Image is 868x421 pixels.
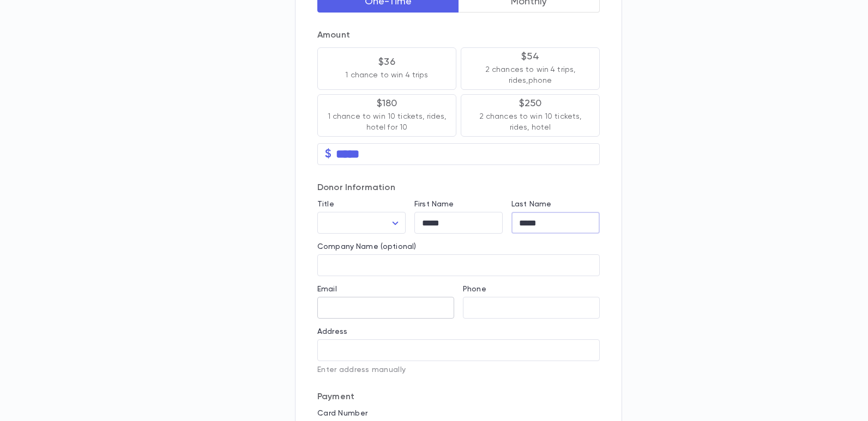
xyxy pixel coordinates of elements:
[317,200,334,209] label: Title
[317,285,337,294] label: Email
[325,149,331,160] p: $
[470,111,590,133] p: 2 chances to win 10 tickets, rides, hotel
[317,47,456,90] button: $361 chance to win 4 trips
[317,365,600,374] p: Enter address manually
[461,47,600,90] button: $542 chances to win 4 trips, rides,phone
[317,30,600,41] p: Amount
[519,98,542,109] p: $250
[317,327,347,336] label: Address
[345,70,428,81] p: 1 chance to win 4 trips
[317,182,600,193] p: Donor Information
[317,94,456,137] button: $1801 chance to win 10 tickets, rides, hotel for 10
[461,94,600,137] button: $2502 chances to win 10 tickets, rides, hotel
[521,51,539,62] p: $54
[470,64,590,86] p: 2 chances to win 4 trips, rides,phone
[317,242,416,251] label: Company Name (optional)
[414,200,454,209] label: First Name
[463,285,486,294] label: Phone
[327,111,447,133] p: 1 chance to win 10 tickets, rides, hotel for 10
[317,392,600,402] p: Payment
[511,200,551,209] label: Last Name
[377,98,397,109] p: $180
[317,409,600,418] p: Card Number
[378,57,395,68] p: $36
[317,212,406,234] div: ​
